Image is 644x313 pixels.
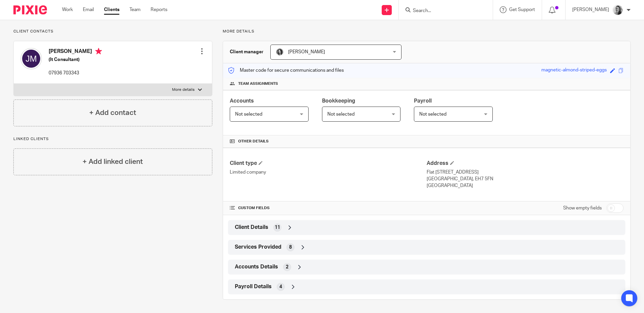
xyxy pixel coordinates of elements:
p: Flat [STREET_ADDRESS] [427,169,624,176]
span: Other details [238,139,269,144]
h4: [PERSON_NAME] [49,48,102,56]
span: Team assignments [238,81,278,86]
h4: + Add contact [89,108,136,118]
span: 2 [286,264,288,270]
span: Get Support [509,7,535,12]
span: Services Provided [235,244,281,251]
i: Primary [95,48,102,55]
h5: (It Consultant) [49,56,102,63]
span: Accounts Details [235,263,278,270]
img: IMG-0056.JPG [612,5,623,15]
h4: + Add linked client [83,156,143,167]
label: Show empty fields [563,205,602,211]
a: Team [129,6,141,13]
span: 4 [279,284,282,290]
p: More details [172,87,195,92]
span: [PERSON_NAME] [288,50,325,54]
a: Reports [151,6,167,13]
span: Not selected [235,112,262,117]
a: Email [83,6,94,13]
h4: Client type [230,160,427,167]
a: Work [62,6,73,13]
span: Not selected [419,112,446,117]
p: [PERSON_NAME] [572,6,609,13]
p: Limited company [230,169,427,176]
p: 07936 703343 [49,70,102,76]
span: Payroll Details [235,283,272,290]
h4: CUSTOM FIELDS [230,205,427,211]
span: Not selected [327,112,355,117]
span: Payroll [414,98,432,104]
p: [GEOGRAPHIC_DATA] [427,182,624,189]
h4: Address [427,160,624,167]
a: Clients [104,6,119,13]
img: brodie%203%20small.jpg [276,48,284,56]
span: Client Details [235,224,268,231]
p: [GEOGRAPHIC_DATA], EH7 5FN [427,176,624,182]
span: 11 [275,224,280,231]
span: 8 [289,244,292,251]
span: Accounts [230,98,254,104]
p: Client contacts [13,29,212,34]
p: More details [223,29,631,34]
img: Pixie [13,5,47,14]
input: Search [412,8,473,14]
div: magnetic-almond-striped-eggs [541,67,607,74]
span: Bookkeeping [322,98,355,104]
img: svg%3E [20,48,42,69]
p: Linked clients [13,136,212,142]
h3: Client manager [230,49,264,55]
p: Master code for secure communications and files [228,67,344,74]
